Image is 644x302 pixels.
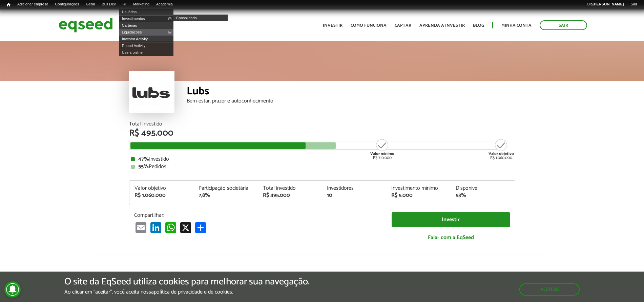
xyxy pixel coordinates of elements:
[392,212,510,227] a: Investir
[263,193,317,198] div: R$ 495.000
[134,193,189,198] div: R$ 1.060.000
[540,20,587,30] a: Sair
[149,222,163,233] a: LinkedIn
[456,186,510,191] div: Disponível
[199,193,253,198] div: 7,8%
[489,150,514,157] strong: Valor objetivo
[131,164,514,169] div: Pedidos
[187,86,515,98] div: Lubs
[501,23,532,28] a: Minha conta
[129,121,515,127] div: Total Investido
[130,2,153,7] a: Marketing
[14,2,52,7] a: Adicionar empresa
[187,98,515,104] div: Bem-estar, prazer e autoconhecimento
[263,186,317,191] div: Total investido
[627,2,641,7] a: Sair
[199,186,253,191] div: Participação societária
[164,222,178,233] a: WhatsApp
[370,138,395,160] div: R$ 710.000
[134,212,381,218] p: Compartilhar:
[593,2,624,6] strong: [PERSON_NAME]
[138,162,149,171] strong: 55%
[489,138,514,160] div: R$ 1.060.000
[456,193,510,198] div: 53%
[131,157,514,162] div: Investido
[519,283,580,296] button: Aceitar
[323,23,342,28] a: Investir
[7,2,11,7] span: Início
[119,8,173,15] a: Usuários
[179,222,192,233] a: X
[395,23,411,28] a: Captar
[194,222,207,233] a: Share
[391,186,445,191] div: Investimento mínimo
[153,2,176,7] a: Academia
[64,277,310,287] h5: O site da EqSeed utiliza cookies para melhorar sua navegação.
[138,155,149,164] strong: 47%
[370,150,394,157] strong: Valor mínimo
[419,23,465,28] a: Aprenda a investir
[154,289,232,295] a: política de privacidade e de cookies
[119,2,130,7] a: RI
[392,231,510,245] a: Falar com a EqSeed
[134,186,189,191] div: Valor objetivo
[59,16,113,34] img: EqSeed
[327,186,381,191] div: Investidores
[391,193,445,198] div: R$ 5.000
[583,2,627,7] a: Olá[PERSON_NAME]
[129,129,515,138] div: R$ 495.000
[52,2,83,7] a: Configurações
[3,2,14,8] a: Início
[64,289,310,295] p: Ao clicar em "aceitar", você aceita nossa .
[134,222,148,233] a: Email
[473,23,484,28] a: Blog
[351,23,387,28] a: Como funciona
[98,2,119,7] a: Bus Dev
[327,193,381,198] div: 10
[82,2,98,7] a: Geral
